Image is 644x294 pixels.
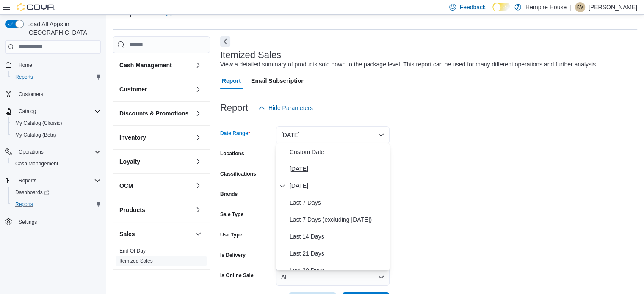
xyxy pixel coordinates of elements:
[220,130,250,137] label: Date Range
[12,130,60,140] a: My Catalog (Beta)
[119,230,135,238] h3: Sales
[15,60,101,70] span: Home
[589,2,637,12] p: [PERSON_NAME]
[15,160,58,167] span: Cash Management
[525,2,567,12] p: Hempire House
[255,99,316,116] button: Hide Parameters
[15,216,101,227] span: Settings
[119,133,191,142] button: Inventory
[119,109,188,118] h3: Discounts & Promotions
[290,248,386,258] span: Last 21 Days
[290,231,386,242] span: Last 14 Days
[12,130,101,140] span: My Catalog (Beta)
[2,105,104,117] button: Catalog
[2,88,104,100] button: Customers
[193,229,203,239] button: Sales
[15,89,101,99] span: Customers
[15,106,39,116] button: Catalog
[15,74,33,80] span: Reports
[8,71,104,83] button: Reports
[12,199,101,209] span: Reports
[119,248,146,254] a: End Of Day
[220,50,281,60] h3: Itemized Sales
[12,72,101,82] span: Reports
[119,206,191,214] button: Products
[220,252,246,258] label: Is Delivery
[119,85,191,93] button: Customer
[15,217,40,227] a: Settings
[220,60,597,69] div: View a detailed summary of products sold down to the package level. This report can be used for m...
[8,129,104,141] button: My Catalog (Beta)
[290,214,386,225] span: Last 7 Days (excluding [DATE])
[119,258,153,264] a: Itemized Sales
[113,246,210,269] div: Sales
[220,231,242,238] label: Use Type
[459,3,485,11] span: Feedback
[19,62,32,69] span: Home
[193,205,203,215] button: Products
[2,59,104,71] button: Home
[119,109,191,118] button: Discounts & Promotions
[492,3,510,11] input: Dark Mode
[119,61,191,69] button: Cash Management
[575,2,585,12] div: Katelyn MacBrien
[220,211,243,218] label: Sale Type
[193,84,203,94] button: Customer
[15,89,47,99] a: Customers
[290,265,386,275] span: Last 30 Days
[15,132,56,138] span: My Catalog (Beta)
[8,158,104,170] button: Cash Management
[119,181,133,190] h3: OCM
[15,147,47,157] button: Operations
[492,11,493,12] span: Dark Mode
[19,177,36,184] span: Reports
[15,147,101,157] span: Operations
[119,206,145,214] h3: Products
[12,118,101,128] span: My Catalog (Classic)
[290,147,386,157] span: Custom Date
[119,181,191,190] button: OCM
[119,157,191,166] button: Loyalty
[576,2,584,12] span: KM
[15,120,62,126] span: My Catalog (Classic)
[268,104,313,112] span: Hide Parameters
[251,72,305,89] span: Email Subscription
[193,60,203,70] button: Cash Management
[220,103,248,113] h3: Report
[24,20,101,37] span: Load All Apps in [GEOGRAPHIC_DATA]
[12,187,101,198] span: Dashboards
[119,61,172,69] h3: Cash Management
[2,175,104,187] button: Reports
[2,146,104,158] button: Operations
[570,2,572,12] p: |
[15,176,101,186] span: Reports
[19,91,43,98] span: Customers
[222,72,241,89] span: Report
[193,181,203,191] button: OCM
[12,159,61,169] a: Cash Management
[220,150,244,157] label: Locations
[8,117,104,129] button: My Catalog (Classic)
[15,189,49,196] span: Dashboards
[119,258,153,264] span: Itemized Sales
[290,198,386,208] span: Last 7 Days
[220,272,254,279] label: Is Online Sale
[12,118,66,128] a: My Catalog (Classic)
[119,247,146,254] span: End Of Day
[8,187,104,198] a: Dashboards
[12,187,53,198] a: Dashboards
[119,230,191,238] button: Sales
[19,148,44,155] span: Operations
[193,157,203,167] button: Loyalty
[276,126,390,143] button: [DATE]
[19,108,36,115] span: Catalog
[19,219,37,225] span: Settings
[119,157,140,166] h3: Loyalty
[193,132,203,143] button: Inventory
[220,36,230,47] button: Next
[17,3,55,11] img: Cova
[12,72,36,82] a: Reports
[276,269,390,286] button: All
[193,108,203,118] button: Discounts & Promotions
[220,170,256,177] label: Classifications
